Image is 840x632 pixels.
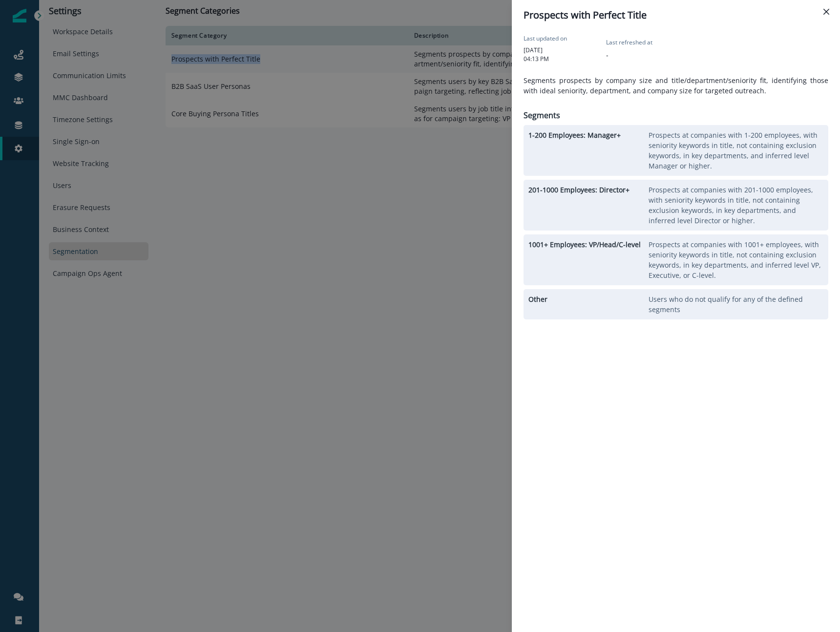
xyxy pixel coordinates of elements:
p: Segments [524,109,560,121]
p: Users who do not qualify for any of the defined segments [649,294,823,315]
p: [DATE] [524,46,549,55]
p: Last updated on [524,34,567,43]
div: Prospects with Perfect Title [524,8,828,22]
button: Close [819,4,834,20]
p: Prospects at companies with 1001+ employees, with seniority keywords in title, not containing exc... [649,239,823,280]
p: - [606,50,609,60]
p: 1001+ Employees: VP/Head/C-level [528,239,645,250]
p: Prospects at companies with 201-1000 employees, with seniority keywords in title, not containing ... [649,185,823,226]
p: Last refreshed at [606,38,652,47]
p: 04:13 PM [524,55,549,63]
p: Segments prospects by company size and title/department/seniority fit, identifying those with ide... [524,75,828,96]
p: 1-200 Employees: Manager+ [528,130,645,140]
p: Other [528,294,645,304]
p: 201-1000 Employees: Director+ [528,185,645,195]
p: Prospects at companies with 1-200 employees, with seniority keywords in title, not containing exc... [649,130,823,171]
